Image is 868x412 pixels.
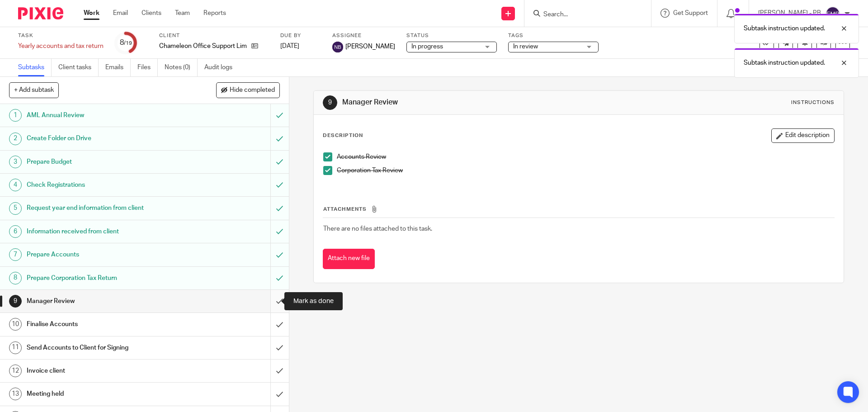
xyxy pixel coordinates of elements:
label: Due by [280,32,321,39]
div: 12 [9,365,22,377]
div: 10 [9,318,22,331]
p: Accounts Review [337,152,834,161]
h1: Meeting held [27,387,183,401]
div: 7 [9,248,22,261]
div: 9 [9,295,22,308]
a: Work [84,9,99,18]
div: Instructions [791,99,835,106]
div: 3 [9,156,22,168]
div: 8 [120,38,132,48]
a: Notes (0) [165,59,198,76]
a: Files [137,59,158,76]
a: Client tasks [58,59,99,76]
a: Clients [142,9,161,18]
div: 9 [323,95,337,110]
a: Audit logs [204,59,239,76]
h1: Information received from client [27,225,183,238]
p: Description [323,132,363,139]
h1: Create Folder on Drive [27,132,183,145]
span: [PERSON_NAME] [345,42,395,51]
h1: Prepare Accounts [27,248,183,261]
a: Reports [203,9,226,18]
p: Corporation Tax Review [337,166,834,175]
span: [DATE] [280,43,299,49]
div: 2 [9,133,22,145]
button: Hide completed [216,82,280,98]
div: 6 [9,225,22,238]
h1: Invoice client [27,364,183,378]
div: 5 [9,202,22,215]
h1: Request year end information from client [27,201,183,215]
img: Pixie [18,7,63,19]
label: Client [159,32,269,39]
a: Emails [105,59,131,76]
p: Subtask instruction updated. [744,58,825,67]
img: svg%3E [332,42,343,52]
label: Status [406,32,497,39]
div: 1 [9,109,22,122]
a: Subtasks [18,59,52,76]
img: svg%3E [826,6,840,21]
div: 11 [9,341,22,354]
h1: AML Annual Review [27,109,183,122]
div: Yearly accounts and tax return [18,42,104,51]
span: In progress [411,43,443,50]
h1: Manager Review [342,98,598,107]
span: Attachments [323,207,367,212]
div: 8 [9,272,22,284]
div: 13 [9,388,22,400]
button: + Add subtask [9,82,59,98]
h1: Prepare Budget [27,155,183,169]
h1: Send Accounts to Client for Signing [27,341,183,355]
h1: Manager Review [27,294,183,308]
button: Attach new file [323,249,375,269]
h1: Finalise Accounts [27,317,183,331]
span: Hide completed [230,87,275,94]
small: /19 [124,41,132,46]
label: Assignee [332,32,395,39]
h1: Prepare Corporation Tax Return [27,271,183,285]
span: There are no files attached to this task. [323,226,432,232]
label: Task [18,32,104,39]
h1: Check Registrations [27,178,183,192]
p: Subtask instruction updated. [744,24,825,33]
p: Chameleon Office Support Limited [159,42,247,51]
button: Edit description [771,128,835,143]
a: Team [175,9,190,18]
a: Email [113,9,128,18]
div: 4 [9,179,22,191]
